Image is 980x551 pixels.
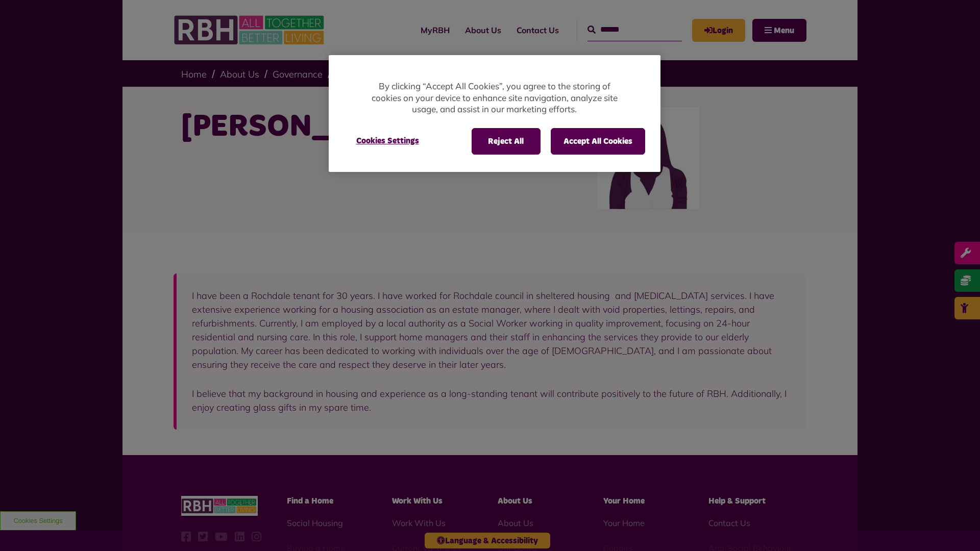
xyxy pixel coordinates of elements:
button: Reject All [472,128,541,155]
button: Cookies Settings [344,128,431,154]
div: Cookie banner [329,55,660,172]
div: Privacy [329,55,660,172]
p: By clicking “Accept All Cookies”, you agree to the storing of cookies on your device to enhance s... [370,81,620,115]
button: Accept All Cookies [551,128,645,155]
